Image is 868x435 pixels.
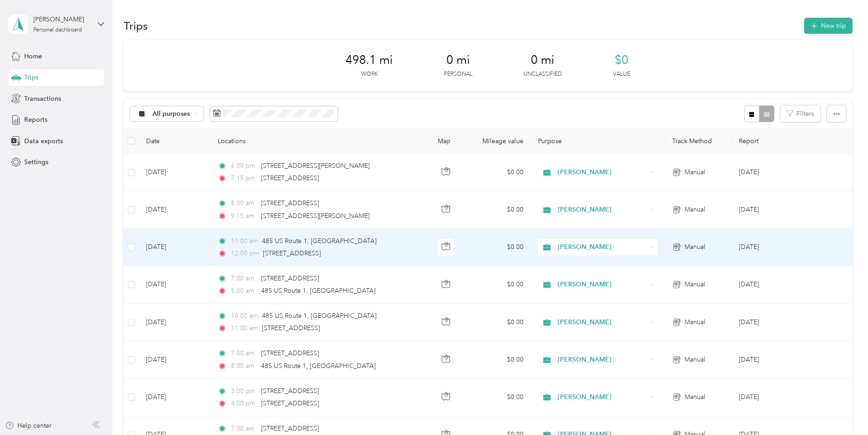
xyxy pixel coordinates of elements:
span: Manual [685,205,705,215]
span: [STREET_ADDRESS] [261,349,319,357]
span: [STREET_ADDRESS][PERSON_NAME] [261,162,370,170]
span: [PERSON_NAME] [558,167,647,177]
span: [STREET_ADDRESS] [263,249,321,257]
button: Help center [5,421,52,430]
span: 7:00 am [231,348,257,358]
th: Purpose [531,129,664,154]
th: Report [732,129,819,154]
span: 12:00 pm [231,249,259,259]
td: Sep 2025 [732,191,819,228]
th: Track Method [665,129,732,154]
span: 485 US Route 1, [GEOGRAPHIC_DATA] [262,312,376,320]
span: Transactions [24,94,61,104]
span: [STREET_ADDRESS] [261,425,319,432]
span: [STREET_ADDRESS] [261,387,319,395]
span: [STREET_ADDRESS][PERSON_NAME] [261,212,370,220]
th: Mileage value [464,129,531,154]
span: Home [24,52,42,61]
td: $0.00 [464,304,531,341]
button: Filters [780,105,821,122]
span: All purposes [152,111,190,117]
span: 7:00 am [231,424,257,434]
p: Unclassified [523,70,562,78]
td: [DATE] [139,304,210,341]
span: 485 US Route 1, [GEOGRAPHIC_DATA] [262,237,376,245]
td: $0.00 [464,379,531,416]
span: [STREET_ADDRESS] [261,399,319,407]
td: Aug 2025 [732,341,819,378]
span: 10:00 am [231,311,258,321]
span: 7:15 pm [231,173,257,183]
span: $0 [615,53,628,67]
iframe: Everlance-gr Chat Button Frame [817,384,868,435]
span: Manual [685,167,705,177]
span: 8:00 am [231,198,257,208]
th: Date [139,129,210,154]
div: Personal dashboard [33,27,82,33]
td: [DATE] [139,191,210,228]
button: New trip [804,18,852,34]
td: $0.00 [464,191,531,228]
span: [PERSON_NAME] [558,280,647,290]
span: 9:15 am [231,211,257,221]
td: [DATE] [139,154,210,191]
span: Manual [685,392,705,402]
span: [STREET_ADDRESS] [261,274,319,282]
span: [PERSON_NAME] [558,242,647,252]
span: 0 mi [446,53,470,67]
span: Manual [685,242,705,252]
td: Aug 2025 [732,304,819,341]
span: 11:00 am [231,323,258,333]
span: 4:00 pm [231,399,257,409]
span: 3:00 pm [231,386,257,396]
td: [DATE] [139,341,210,378]
span: Manual [685,317,705,327]
span: [STREET_ADDRESS] [261,199,319,207]
td: $0.00 [464,341,531,378]
span: 485 US Route 1, [GEOGRAPHIC_DATA] [261,362,376,370]
span: [PERSON_NAME] [558,355,647,365]
span: [PERSON_NAME] [558,392,647,402]
span: 6:00 pm [231,161,257,171]
h1: Trips [124,21,148,31]
span: 8:00 am [231,286,257,296]
span: Manual [685,280,705,290]
span: Reports [24,115,47,124]
td: Sep 2025 [732,266,819,304]
td: [DATE] [139,229,210,266]
span: Manual [685,355,705,365]
td: Sep 2025 [732,154,819,191]
span: 11:00 am [231,236,258,246]
span: 485 US Route 1, [GEOGRAPHIC_DATA] [261,287,376,295]
span: Data exports [24,136,63,146]
span: 498.1 mi [345,53,393,67]
span: Settings [24,157,48,167]
div: [PERSON_NAME] [33,15,90,24]
p: Work [361,70,378,78]
p: Personal [444,70,472,78]
span: 7:00 am [231,274,257,284]
p: Value [613,70,630,78]
td: Sep 2025 [732,229,819,266]
th: Locations [210,129,430,154]
td: $0.00 [464,154,531,191]
span: Trips [24,72,38,82]
td: [DATE] [139,266,210,304]
td: Aug 2025 [732,379,819,416]
td: $0.00 [464,229,531,266]
span: [PERSON_NAME] [558,317,647,327]
span: 8:00 am [231,361,257,371]
span: [STREET_ADDRESS] [262,324,320,332]
span: [STREET_ADDRESS] [261,174,319,182]
th: Map [430,129,464,154]
span: [PERSON_NAME] [558,205,647,215]
span: 0 mi [531,53,554,67]
td: [DATE] [139,379,210,416]
td: $0.00 [464,266,531,304]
